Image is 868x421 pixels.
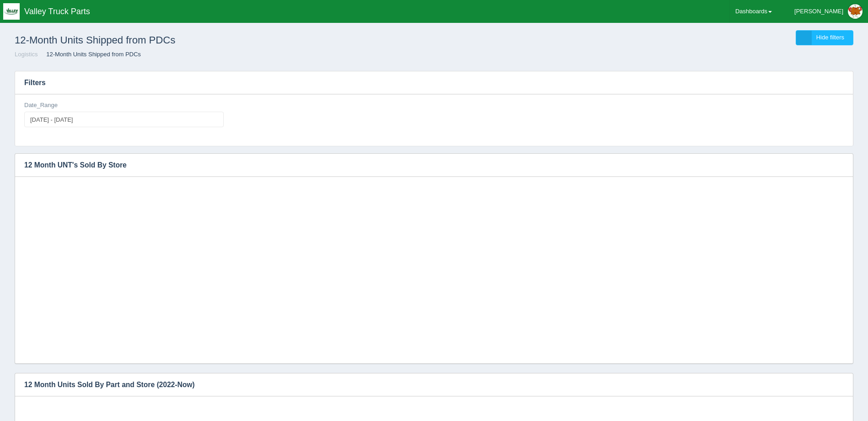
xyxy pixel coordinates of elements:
h3: Filters [15,71,853,94]
h1: 12-Month Units Shipped from PDCs [15,30,434,50]
h3: 12 Month UNT's Sold By Store [15,154,839,177]
span: Valley Truck Parts [24,7,90,16]
label: Date_Range [24,101,58,110]
img: Profile Picture [848,4,863,19]
h3: 12 Month Units Sold By Part and Store (2022-Now) [15,373,839,396]
img: q1blfpkbivjhsugxdrfq.png [3,3,20,20]
li: 12-Month Units Shipped from PDCs [39,50,141,59]
div: [PERSON_NAME] [794,2,843,21]
a: Hide filters [796,30,853,45]
a: Logistics [15,51,38,58]
span: Hide filters [816,34,844,41]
